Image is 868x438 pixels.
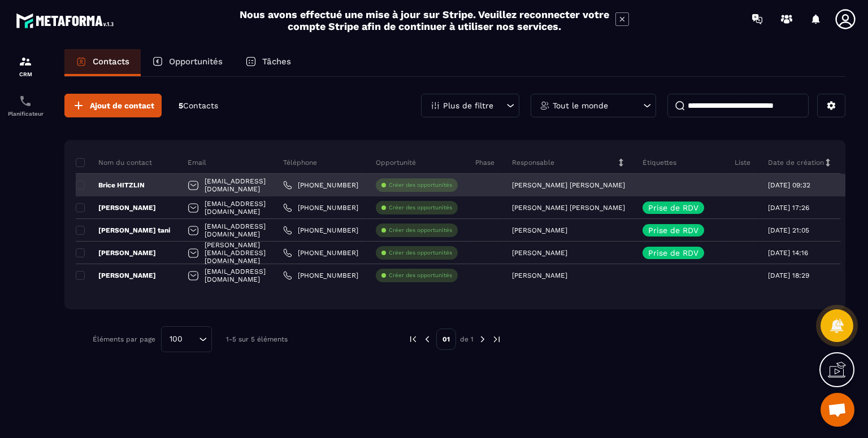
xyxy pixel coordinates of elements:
p: [DATE] 17:26 [768,204,809,212]
a: formationformationCRM [3,46,48,86]
p: Créer des opportunités [389,249,452,257]
p: Créer des opportunités [389,204,452,212]
p: [PERSON_NAME] tani [76,226,170,235]
p: 1-5 sur 5 éléments [226,335,288,343]
p: [PERSON_NAME] [512,226,567,234]
p: 01 [436,328,456,350]
p: Opportunité [376,158,416,167]
p: Phase [475,158,494,167]
p: Créer des opportunités [389,271,452,279]
p: Liste [735,158,750,167]
p: [PERSON_NAME] [512,271,567,279]
p: Plus de filtre [443,102,493,109]
img: formation [19,55,32,68]
p: Créer des opportunités [389,226,452,234]
span: 100 [166,333,186,345]
input: Search for option [186,333,196,345]
span: Ajout de contact [90,100,154,111]
p: Étiquettes [643,158,676,167]
a: [PHONE_NUMBER] [283,181,358,190]
p: Contacts [93,56,129,67]
img: prev [408,334,418,344]
p: Responsable [512,158,554,167]
a: schedulerschedulerPlanificateur [3,86,48,125]
p: [PERSON_NAME] [76,203,156,212]
p: Prise de RDV [648,226,698,234]
button: Ajout de contact [64,94,162,117]
p: [DATE] 09:32 [768,181,810,189]
p: Tâches [262,56,291,67]
p: Créer des opportunités [389,181,452,189]
p: Nom du contact [76,158,152,167]
img: logo [16,10,118,31]
div: Search for option [161,326,212,352]
p: Téléphone [283,158,317,167]
p: [PERSON_NAME] [PERSON_NAME] [512,204,625,212]
a: [PHONE_NUMBER] [283,203,358,212]
p: Planificateur [3,111,48,117]
p: CRM [3,71,48,77]
img: next [492,334,502,344]
p: Email [188,158,206,167]
a: Contacts [64,49,141,76]
p: [PERSON_NAME] [76,271,156,280]
p: [DATE] 21:05 [768,226,809,234]
p: Brice HITZLIN [76,181,145,190]
img: next [478,334,488,344]
p: [PERSON_NAME] [512,249,567,257]
a: Tâches [234,49,302,76]
a: [PHONE_NUMBER] [283,271,358,280]
p: Éléments par page [93,335,155,343]
div: Ouvrir le chat [821,393,854,427]
p: Date de création [768,158,824,167]
p: de 1 [460,335,474,344]
a: [PHONE_NUMBER] [283,226,358,235]
p: 5 [179,100,218,111]
p: [PERSON_NAME] [PERSON_NAME] [512,181,625,189]
p: [DATE] 14:16 [768,249,808,257]
a: [PHONE_NUMBER] [283,248,358,257]
a: Opportunités [141,49,234,76]
p: [PERSON_NAME] [76,248,156,257]
p: Opportunités [169,56,223,67]
img: scheduler [19,94,32,108]
h2: Nous avons effectué une mise à jour sur Stripe. Veuillez reconnecter votre compte Stripe afin de ... [239,8,610,32]
p: [DATE] 18:29 [768,271,809,279]
p: Prise de RDV [648,204,698,212]
img: prev [422,334,432,344]
p: Prise de RDV [648,249,698,257]
span: Contacts [183,101,218,110]
p: Tout le monde [553,102,608,109]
